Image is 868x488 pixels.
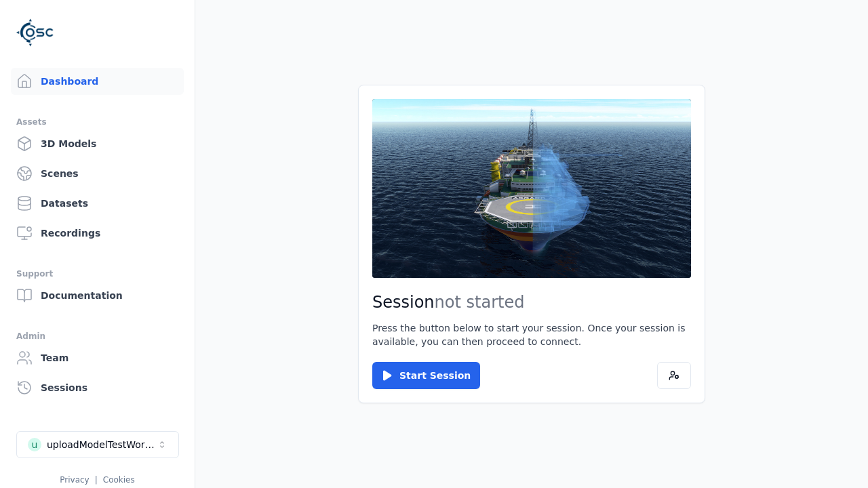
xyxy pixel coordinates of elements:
a: Documentation [11,282,184,309]
div: uploadModelTestWorkspace [47,438,157,451]
a: Cookies [103,475,135,485]
img: Logo [16,14,54,52]
button: Select a workspace [16,431,179,458]
a: Datasets [11,190,184,217]
span: | [95,475,98,485]
a: Dashboard [11,68,184,95]
h2: Session [372,291,691,313]
a: Scenes [11,160,184,187]
button: Start Session [372,362,480,389]
a: Recordings [11,220,184,247]
span: not started [435,293,525,312]
div: Support [16,266,178,282]
p: Press the button below to start your session. Once your session is available, you can then procee... [372,321,691,348]
a: 3D Models [11,130,184,157]
div: Assets [16,114,178,130]
div: Admin [16,328,178,344]
div: u [28,438,41,451]
a: Sessions [11,374,184,401]
a: Privacy [60,475,89,485]
a: Team [11,344,184,371]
